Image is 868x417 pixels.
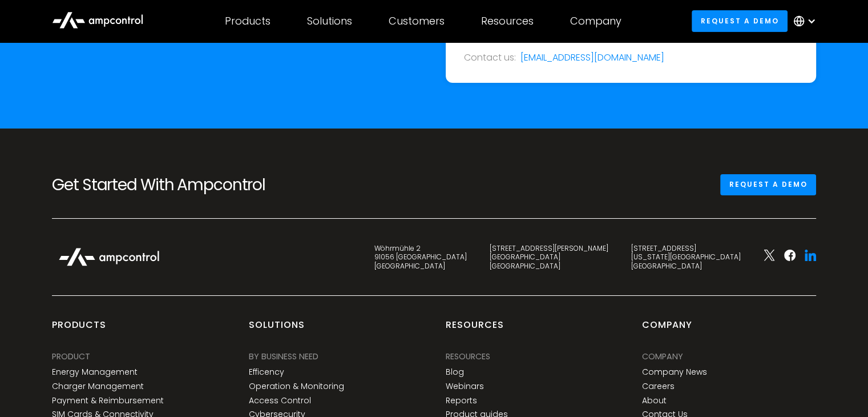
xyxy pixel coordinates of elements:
div: Company [570,15,621,27]
div: Products [225,15,271,27]
h2: Get Started With Ampcontrol [52,175,291,195]
div: Company [642,350,683,363]
div: PRODUCT [52,350,90,363]
div: Resources [446,319,504,340]
a: Access Control [249,396,311,406]
a: Careers [642,382,675,391]
a: About [642,396,667,406]
div: Wöhrmühle 2 91056 [GEOGRAPHIC_DATA] [GEOGRAPHIC_DATA] [374,244,467,271]
div: Customers [389,15,445,27]
a: Request a demo [720,174,816,195]
div: [STREET_ADDRESS] [US_STATE][GEOGRAPHIC_DATA] [GEOGRAPHIC_DATA] [631,244,741,271]
div: Solutions [307,15,352,27]
div: Resources [481,15,534,27]
div: Solutions [249,319,305,340]
img: Ampcontrol Logo [52,242,166,272]
a: [EMAIL_ADDRESS][DOMAIN_NAME] [520,51,664,64]
a: Reports [446,396,477,406]
a: Efficency [249,367,284,377]
a: Request a demo [692,10,788,31]
a: Operation & Monitoring [249,382,344,391]
a: Blog [446,367,464,377]
div: [STREET_ADDRESS][PERSON_NAME] [GEOGRAPHIC_DATA] [GEOGRAPHIC_DATA] [490,244,608,271]
a: Charger Management [52,382,144,391]
a: Company News [642,367,707,377]
a: Payment & Reimbursement [52,396,164,406]
a: Energy Management [52,367,138,377]
div: products [52,319,106,340]
div: Company [642,319,692,340]
div: Contact us: [464,51,516,64]
div: BY BUSINESS NEED [249,350,318,363]
div: Resources [446,350,490,363]
a: Webinars [446,382,484,391]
